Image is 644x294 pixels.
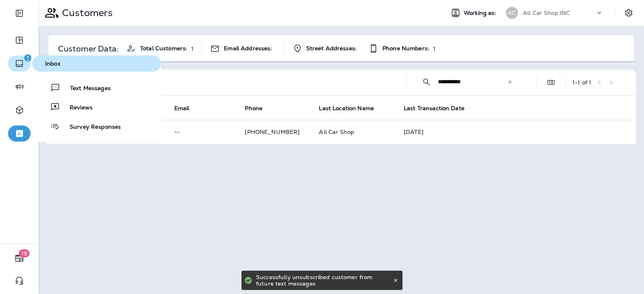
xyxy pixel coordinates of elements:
[32,56,161,72] button: Inbox
[306,45,357,52] span: Street Addresses:
[543,74,559,90] button: Edit Fields
[235,120,309,144] td: [PHONE_NUMBER]
[58,45,118,52] p: Customer Data:
[35,60,158,67] span: Inbox
[506,7,518,19] div: AC
[191,45,194,52] p: 1
[523,10,570,16] p: All Car Shop INC
[32,99,161,115] button: Reviews
[404,105,464,112] span: Last Transaction Date
[245,105,262,112] span: Phone
[419,74,435,90] button: Collapse Search
[464,10,498,16] span: Working as:
[319,105,374,112] span: Last Location Name
[433,45,436,52] p: 1
[8,5,31,21] button: Expand Sidebar
[32,80,161,96] button: Text Messages
[32,118,161,134] button: Survey Responses
[140,45,187,52] span: Total Customers:
[394,120,636,144] td: [DATE]
[572,79,591,86] div: 1 - 1 of 1
[174,129,226,135] p: --
[224,45,272,52] span: Email Addresses:
[60,85,111,93] span: Text Messages
[382,45,429,52] span: Phone Numbers:
[60,123,121,131] span: Survey Responses
[174,105,190,112] span: Email
[319,128,354,136] span: All Car Shop
[59,7,113,19] p: Customers
[60,104,93,112] span: Reviews
[621,6,636,20] button: Settings
[256,271,391,290] div: Successfully unsubscribed customer from future text messages
[19,249,30,257] span: 19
